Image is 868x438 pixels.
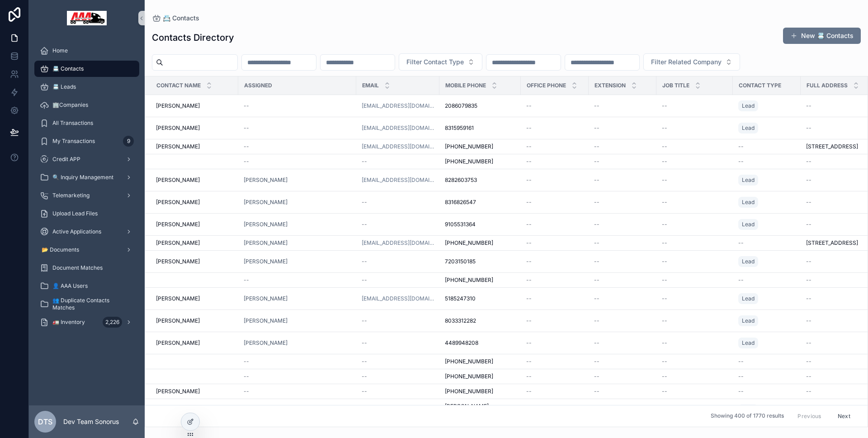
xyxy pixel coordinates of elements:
a: -- [244,276,351,284]
a: [EMAIL_ADDRESS][DOMAIN_NAME] [362,124,434,132]
span: -- [594,158,599,165]
a: -- [662,339,727,347]
a: 👥 Duplicate Contacts Matches [34,296,139,312]
span: -- [526,158,532,165]
a: -- [362,258,434,265]
a: Telemarketing [34,187,139,204]
span: Lead [742,258,755,265]
span: 📇 Contacts [52,65,84,72]
a: -- [662,221,727,228]
span: -- [738,158,744,165]
a: -- [526,199,583,206]
span: 8315959161 [445,124,474,132]
span: Lead [742,176,755,184]
a: Lead [738,338,758,348]
a: -- [526,295,583,302]
a: [PERSON_NAME] [244,199,288,206]
span: -- [662,158,667,165]
span: -- [662,276,667,284]
span: 📇 Leads [52,83,76,90]
span: Document Matches [52,264,103,271]
a: -- [662,295,727,302]
span: -- [662,295,667,302]
span: -- [806,102,811,109]
span: [PERSON_NAME] [156,239,200,247]
a: [PERSON_NAME] [156,339,233,347]
span: -- [662,258,667,265]
span: Home [52,47,68,54]
span: -- [662,317,667,324]
div: 9 [123,136,134,147]
a: [PERSON_NAME] [244,339,288,347]
span: Filter Related Company [651,57,722,67]
a: -- [362,358,434,365]
a: -- [526,239,583,247]
a: [EMAIL_ADDRESS][DOMAIN_NAME] [362,295,434,302]
a: 🚛 Inventory2,226 [34,314,139,330]
span: -- [526,295,532,302]
a: -- [594,339,651,347]
a: All Transactions [34,115,139,131]
a: [PERSON_NAME] [156,199,233,206]
span: -- [594,239,599,247]
a: Lead [738,293,758,304]
a: -- [244,102,351,109]
span: -- [362,199,367,206]
span: -- [662,239,667,247]
a: -- [662,102,727,109]
span: -- [662,143,667,150]
span: -- [362,158,367,165]
a: Lead [738,219,758,230]
span: Credit APP [52,156,80,163]
span: -- [594,124,599,132]
a: -- [594,317,651,324]
span: -- [362,358,367,365]
a: [PERSON_NAME] [244,221,351,228]
span: [STREET_ADDRESS] [806,239,858,247]
a: -- [526,176,583,184]
a: [PERSON_NAME] [244,176,288,184]
span: -- [662,339,667,347]
a: -- [594,295,651,302]
span: [PERSON_NAME] [156,102,200,109]
a: 4489948208 [445,339,515,347]
a: [PERSON_NAME] [156,295,233,302]
span: -- [244,124,249,132]
span: [PERSON_NAME] [156,143,200,150]
a: -- [594,358,651,365]
span: -- [594,199,599,206]
span: Upload Lead Files [52,210,98,217]
span: -- [526,317,532,324]
a: 8282603753 [445,176,515,184]
a: [PERSON_NAME] [244,239,288,247]
a: -- [662,176,727,184]
a: Lead [738,217,795,232]
span: [PHONE_NUMBER] [445,276,493,284]
a: 📂 Documents [34,242,139,258]
a: My Transactions9 [34,133,139,149]
a: Upload Lead Files [34,205,139,222]
a: -- [738,276,795,284]
span: Lead [742,339,755,347]
span: [PERSON_NAME] [156,258,200,265]
a: Lead [738,254,795,269]
a: 7203150185 [445,258,515,265]
a: [PERSON_NAME] [244,258,288,265]
span: -- [806,221,811,228]
a: [EMAIL_ADDRESS][DOMAIN_NAME] [362,143,434,150]
a: [PHONE_NUMBER] [445,239,515,247]
a: [PERSON_NAME] [156,143,233,150]
span: -- [662,199,667,206]
a: -- [594,221,651,228]
a: [PERSON_NAME] [244,339,351,347]
a: -- [526,221,583,228]
a: -- [526,124,583,132]
a: -- [244,143,351,150]
a: [PERSON_NAME] [156,317,233,324]
a: -- [526,158,583,165]
div: 2,226 [103,317,122,328]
